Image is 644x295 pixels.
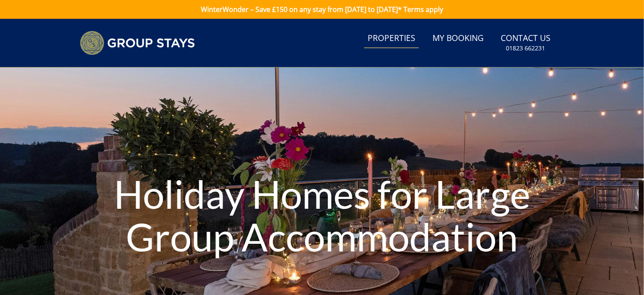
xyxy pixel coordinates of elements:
a: Contact Us01823 662231 [497,29,554,57]
a: Properties [364,29,419,48]
h1: Holiday Homes for Large Group Accommodation [97,156,548,275]
img: Group Stays [80,31,195,55]
a: My Booking [429,29,487,48]
small: 01823 662231 [506,44,545,53]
